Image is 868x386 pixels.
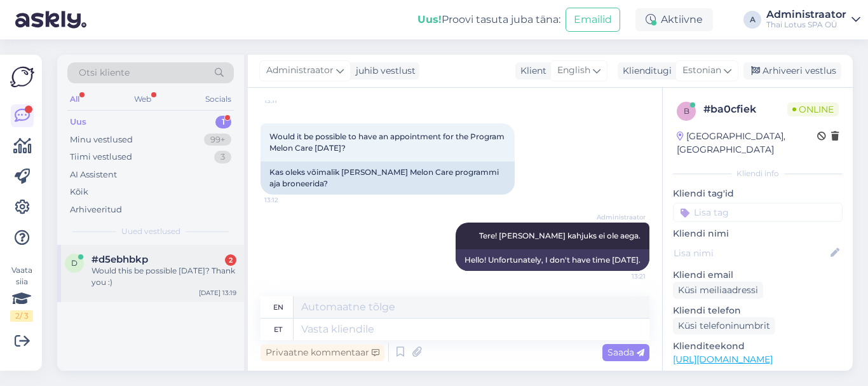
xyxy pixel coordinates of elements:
[269,132,506,153] span: Would it be possible to have an appointment for the Program Melon Care [DATE]?
[70,134,133,146] div: Minu vestlused
[273,296,283,318] div: en
[67,91,82,107] div: All
[264,96,312,106] span: 13:11
[274,319,282,340] div: et
[673,370,843,382] p: Vaata edasi ...
[264,195,312,205] span: 13:12
[225,254,236,266] div: 2
[703,102,787,117] div: # ba0cfiek
[673,168,843,179] div: Kliendi info
[92,265,236,288] div: Would this be possible [DATE]? Thank you :)
[566,8,620,32] button: Emailid
[673,340,843,353] p: Klienditeekond
[479,231,641,240] span: Tere! [PERSON_NAME] kahjuks ei ole aega.
[597,212,646,222] span: Administraator
[673,227,843,240] p: Kliendi nimi
[766,20,846,30] div: Thai Lotus SPA OÜ
[214,151,231,163] div: 3
[743,62,841,79] div: Arhiveeri vestlus
[261,162,515,195] div: Kas oleks võimalik [PERSON_NAME] Melon Care programmi aja broneerida?
[417,12,560,27] div: Proovi tasuta juba täna:
[10,265,33,322] div: Vaata siia
[598,272,646,281] span: 13:21
[673,317,775,334] div: Küsi telefoninumbrit
[92,254,148,265] span: #d5ebhbkp
[673,282,763,299] div: Küsi meiliaadressi
[10,65,34,89] img: Askly Logo
[71,258,78,268] span: d
[673,304,843,317] p: Kliendi telefon
[70,151,132,163] div: Tiimi vestlused
[677,130,817,156] div: [GEOGRAPHIC_DATA], [GEOGRAPHIC_DATA]
[674,246,828,260] input: Lisa nimi
[351,64,416,78] div: juhib vestlust
[203,91,234,107] div: Socials
[204,134,231,146] div: 99+
[673,203,843,222] input: Lisa tag
[79,66,130,79] span: Otsi kliente
[70,203,122,216] div: Arhiveeritud
[70,116,86,128] div: Uus
[132,91,154,107] div: Web
[199,288,236,298] div: [DATE] 13:19
[456,249,649,271] div: Hello! Unfortunately, I don't have time [DATE].
[766,10,860,30] a: AdministraatorThai Lotus SPA OÜ
[215,116,231,128] div: 1
[70,169,117,181] div: AI Assistent
[635,8,713,31] div: Aktiivne
[70,186,88,198] div: Kõik
[607,347,644,358] span: Saada
[266,64,334,78] span: Administraator
[787,102,839,116] span: Online
[10,310,33,322] div: 2 / 3
[557,64,590,78] span: English
[121,226,180,237] span: Uued vestlused
[673,187,843,200] p: Kliendi tag'id
[673,354,773,365] a: [URL][DOMAIN_NAME]
[261,344,384,361] div: Privaatne kommentaar
[743,11,761,29] div: A
[682,64,721,78] span: Estonian
[684,106,689,116] span: b
[766,10,846,20] div: Administraator
[673,268,843,282] p: Kliendi email
[515,64,546,78] div: Klient
[618,64,672,78] div: Klienditugi
[417,13,442,25] b: Uus!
